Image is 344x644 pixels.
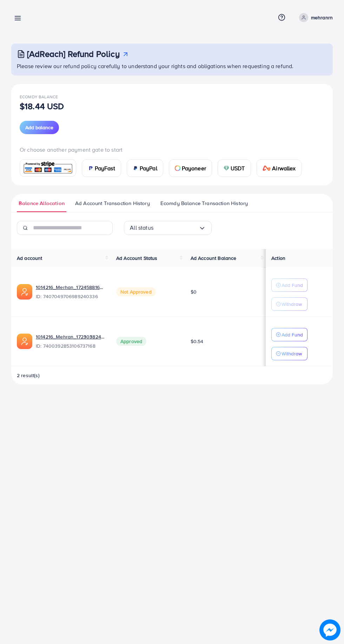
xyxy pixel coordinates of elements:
span: Ad account [17,255,42,262]
p: Withdraw [282,300,302,308]
img: card [88,165,93,171]
span: ID: 7400392853106737168 [36,342,105,349]
span: Not Approved [116,287,156,296]
h3: [AdReach] Refund Policy [27,49,120,59]
span: All status [130,222,153,233]
p: mehranrn [311,13,333,22]
span: Ad Account Balance [191,255,237,262]
a: cardAirwallex [257,159,302,177]
span: Approved [116,337,146,346]
span: 2 result(s) [17,372,40,379]
span: Add balance [25,124,53,131]
a: mehranrn [296,13,333,22]
span: PayFast [95,164,115,172]
span: Airwallex [272,164,295,172]
span: Ad Account Transaction History [75,199,150,207]
a: 1014216_Mehran_1723038241071 [36,333,105,340]
p: Add Fund [282,330,303,339]
a: cardPayFast [82,159,121,177]
a: card [20,159,76,177]
span: Ecomdy Balance [20,94,58,100]
p: Or choose another payment gate to start [20,145,324,154]
button: Add balance [20,121,59,134]
div: <span class='underline'>1014216_Mehran_1723038241071</span></br>7400392853106737168 [36,333,105,349]
a: cardPayPal [127,159,163,177]
span: Ecomdy Balance Transaction History [160,199,248,207]
button: Withdraw [271,347,307,360]
span: $0.54 [191,338,204,345]
img: image [319,619,340,640]
img: card [263,165,271,171]
img: card [133,165,138,171]
img: ic-ads-acc.e4c84228.svg [17,334,32,349]
button: Add Fund [271,328,307,341]
button: Add Fund [271,278,307,292]
span: $0 [191,288,197,295]
img: ic-ads-acc.e4c84228.svg [17,284,32,300]
span: ID: 7407049706989240336 [36,293,105,300]
p: Please review our refund policy carefully to understand your rights and obligations when requesti... [17,62,329,70]
span: Payoneer [182,164,206,172]
img: card [175,165,180,171]
span: Action [271,255,285,262]
button: Withdraw [271,297,307,311]
span: USDT [231,164,245,172]
input: Search for option [153,222,199,233]
p: $18.44 USD [20,102,64,110]
a: cardPayoneer [169,159,212,177]
span: Ad Account Status [116,255,158,262]
img: card [224,165,229,171]
a: 1014216_Merhan_1724588164299 [36,284,105,291]
span: Balance Allocation [19,199,65,207]
p: Add Fund [282,281,303,289]
img: card [22,160,74,176]
div: Search for option [124,221,212,235]
a: cardUSDT [218,159,251,177]
p: Withdraw [282,349,302,358]
div: <span class='underline'>1014216_Merhan_1724588164299</span></br>7407049706989240336 [36,284,105,300]
span: PayPal [140,164,157,172]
